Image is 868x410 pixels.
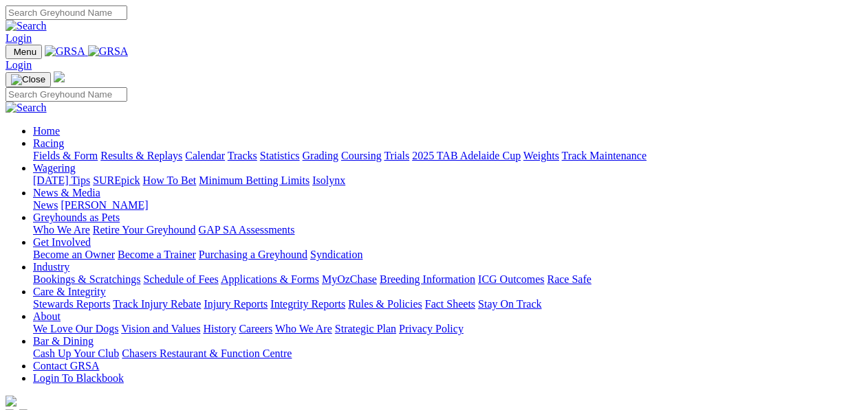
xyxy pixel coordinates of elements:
div: About [33,323,862,335]
a: MyOzChase [322,273,377,285]
a: ICG Outcomes [478,273,544,285]
a: Schedule of Fees [143,273,218,285]
div: Greyhounds as Pets [33,224,862,236]
div: Care & Integrity [33,298,862,310]
a: Privacy Policy [399,323,464,334]
a: Stay On Track [478,298,541,310]
a: SUREpick [93,174,140,186]
a: Home [33,125,60,137]
img: GRSA [88,45,129,58]
a: Grading [303,150,338,161]
a: Careers [239,323,272,334]
div: Wagering [33,174,862,187]
a: Coursing [341,150,382,161]
a: History [203,323,236,334]
a: Track Maintenance [562,150,647,161]
a: Vision and Values [121,323,200,334]
a: Industry [33,261,69,273]
a: Rules & Policies [348,298,422,310]
a: Become an Owner [33,249,115,260]
a: Cash Up Your Club [33,348,119,359]
a: Breeding Information [380,273,475,285]
a: Applications & Forms [221,273,319,285]
a: Race Safe [547,273,591,285]
a: Login To Blackbook [33,372,124,384]
img: logo-grsa-white.png [54,71,65,82]
a: Strategic Plan [335,323,396,334]
div: News & Media [33,199,862,212]
input: Search [6,87,127,102]
a: Care & Integrity [33,286,106,297]
a: Login [6,59,32,71]
a: News & Media [33,187,100,198]
button: Toggle navigation [6,45,42,59]
div: Bar & Dining [33,348,862,360]
a: Login [6,32,32,44]
img: logo-grsa-white.png [6,396,17,407]
img: Close [11,74,45,85]
a: Greyhounds as Pets [33,212,120,223]
a: Who We Are [33,224,90,236]
a: Who We Are [275,323,332,334]
div: Industry [33,273,862,286]
a: Statistics [260,150,300,161]
a: Minimum Betting Limits [199,174,310,186]
a: [DATE] Tips [33,174,90,186]
a: Weights [523,150,559,161]
a: Track Injury Rebate [113,298,201,310]
button: Toggle navigation [6,72,51,87]
a: Become a Trainer [118,249,196,260]
a: Contact GRSA [33,360,99,372]
img: Search [6,20,47,32]
a: [PERSON_NAME] [61,199,148,211]
img: Search [6,102,47,114]
span: Menu [14,47,36,57]
a: Results & Replays [100,150,182,161]
img: GRSA [45,45,85,58]
a: News [33,199,58,211]
a: Syndication [310,249,362,260]
a: Calendar [185,150,225,161]
a: About [33,310,61,322]
div: Racing [33,150,862,162]
a: Injury Reports [204,298,268,310]
a: Stewards Reports [33,298,110,310]
a: Chasers Restaurant & Function Centre [122,348,292,359]
a: Bar & Dining [33,335,94,347]
a: Fields & Form [33,150,98,161]
a: Get Involved [33,236,91,248]
a: Fact Sheets [425,298,475,310]
a: Bookings & Scratchings [33,273,140,285]
a: Purchasing a Greyhound [199,249,307,260]
a: How To Bet [143,174,197,186]
a: 2025 TAB Adelaide Cup [412,150,521,161]
div: Get Involved [33,249,862,261]
a: Wagering [33,162,76,174]
a: Isolynx [312,174,345,186]
a: Tracks [228,150,257,161]
a: Trials [384,150,409,161]
a: Integrity Reports [270,298,345,310]
a: Retire Your Greyhound [93,224,196,236]
a: We Love Our Dogs [33,323,118,334]
a: GAP SA Assessments [199,224,295,236]
a: Racing [33,137,64,149]
input: Search [6,5,127,20]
